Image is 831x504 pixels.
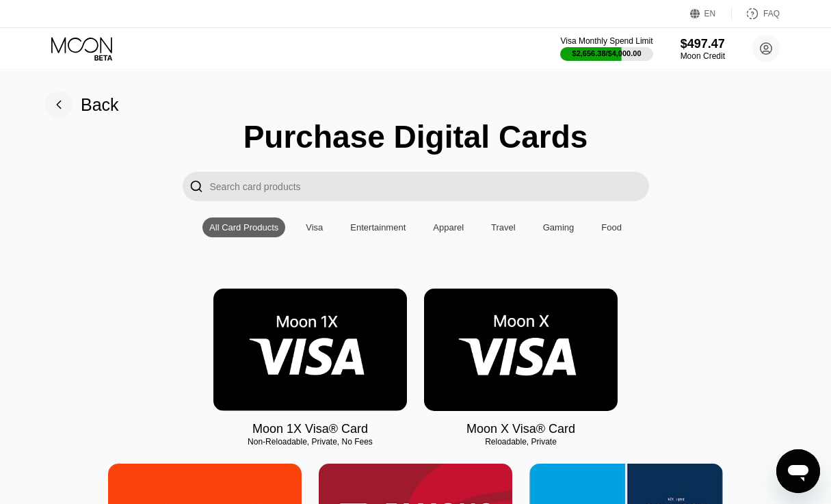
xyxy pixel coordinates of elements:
div: EN [690,7,732,21]
div: Apparel [433,222,464,233]
div: Moon Credit [681,51,725,61]
div: Back [81,95,119,115]
div: FAQ [732,7,780,21]
iframe: Button to launch messaging window [776,449,820,493]
div: Visa [306,222,323,233]
div: $497.47Moon Credit [681,37,725,61]
div: Apparel [426,217,471,237]
div: Purchase Digital Cards [243,118,588,155]
div: All Card Products [202,217,285,237]
div: Gaming [536,217,581,237]
div: Visa Monthly Spend Limit$2,656.38/$4,000.00 [560,36,652,61]
div:  [189,178,203,194]
div: $2,656.38 / $4,000.00 [572,49,642,57]
div: Gaming [543,222,575,233]
div: Back [45,91,119,118]
div: Moon X Visa® Card [466,422,575,436]
div: $497.47 [681,37,725,51]
div: Entertainment [343,217,412,237]
div:  [183,172,210,201]
div: Travel [491,222,516,233]
div: Food [601,222,622,233]
div: Non-Reloadable, Private, No Fees [213,437,407,447]
div: EN [704,9,716,18]
div: Food [594,217,629,237]
input: Search card products [210,172,649,201]
div: All Card Products [209,222,278,233]
div: Reloadable, Private [424,437,618,447]
div: Travel [484,217,523,237]
div: Moon 1X Visa® Card [252,422,368,436]
div: Entertainment [350,222,406,233]
div: Visa [299,217,330,237]
div: FAQ [763,9,780,18]
div: Visa Monthly Spend Limit [560,36,652,46]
